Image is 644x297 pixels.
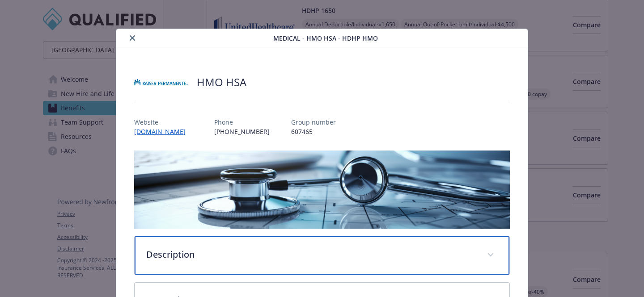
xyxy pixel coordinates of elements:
[134,151,510,229] img: banner
[214,117,270,127] p: Phone
[291,117,336,127] p: Group number
[127,33,138,43] button: close
[134,117,193,127] p: Website
[134,127,193,136] a: [DOMAIN_NAME]
[291,127,336,136] p: 607465
[134,69,188,96] img: Kaiser Permanente Insurance Company
[135,236,509,275] div: Description
[197,75,246,90] h2: HMO HSA
[273,33,378,43] span: Medical - HMO HSA - HDHP HMO
[214,127,270,136] p: [PHONE_NUMBER]
[146,248,476,261] p: Description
